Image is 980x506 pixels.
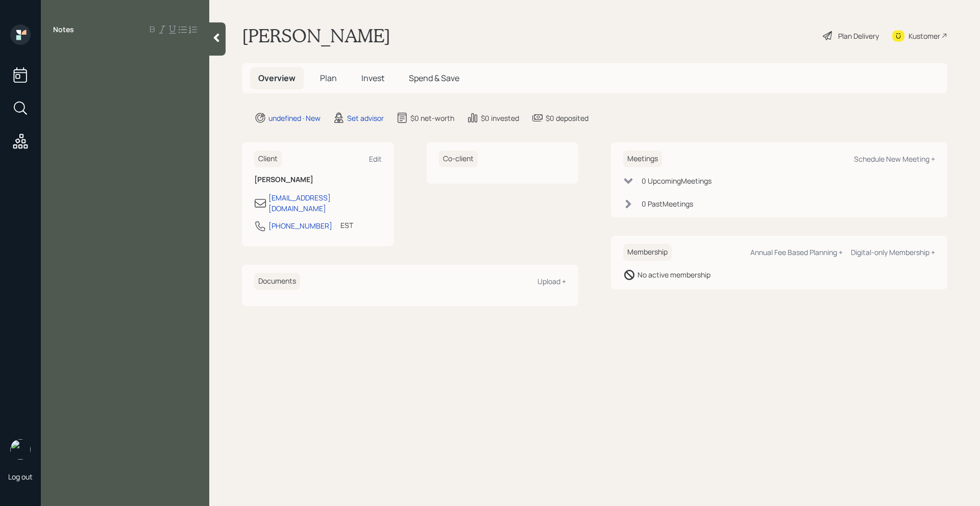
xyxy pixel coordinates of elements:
[546,113,589,123] div: $0 deposited
[340,220,353,231] div: EST
[854,154,935,164] div: Schedule New Meeting +
[537,276,566,286] div: Upload +
[409,72,459,84] span: Spend & Save
[410,113,454,123] div: $0 net-worth
[642,198,693,209] div: 0 Past Meeting s
[254,273,300,290] h6: Documents
[268,192,382,214] div: [EMAIL_ADDRESS][DOMAIN_NAME]
[8,472,33,482] div: Log out
[838,31,879,41] div: Plan Delivery
[347,113,384,123] div: Set advisor
[268,220,332,231] div: [PHONE_NUMBER]
[53,24,74,35] label: Notes
[258,72,296,84] span: Overview
[254,150,282,167] h6: Client
[268,113,321,123] div: undefined · New
[254,175,382,184] h6: [PERSON_NAME]
[320,72,337,84] span: Plan
[638,269,710,280] div: No active membership
[481,113,519,123] div: $0 invested
[10,439,31,460] img: retirable_logo.png
[369,154,382,164] div: Edit
[623,150,662,167] h6: Meetings
[909,31,940,41] div: Kustomer
[439,150,478,167] h6: Co-client
[642,175,712,186] div: 0 Upcoming Meeting s
[851,247,935,257] div: Digital-only Membership +
[623,244,672,261] h6: Membership
[361,72,384,84] span: Invest
[750,247,843,257] div: Annual Fee Based Planning +
[242,24,390,47] h1: [PERSON_NAME]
